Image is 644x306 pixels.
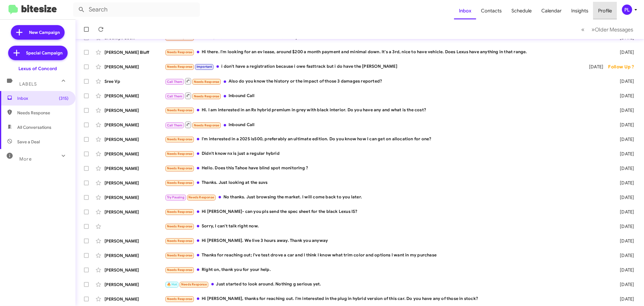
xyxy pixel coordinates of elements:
div: Hi there. I'm looking for an ev lease, around $200 a month payment and minimal down. It's a 3rd, ... [165,49,609,56]
span: Special Campaign [26,50,63,56]
div: [PERSON_NAME] [104,107,165,113]
div: [PERSON_NAME] [104,165,165,171]
span: « [581,26,585,33]
span: 🔥 Hot [167,282,177,286]
div: [PERSON_NAME] [104,136,165,142]
div: Hi. I am interested in an Rx hybrid premium in grey with black interior. Do you have any and what... [165,107,609,114]
span: Needs Response [167,50,193,54]
button: Previous [578,23,588,36]
div: Thanks. Just looking at the suvs [165,179,609,186]
div: No thanks. Just browsing the market. I will come back to you later. [165,194,609,201]
span: Older Messages [595,26,633,33]
div: [DATE] [609,49,639,55]
a: Special Campaign [8,46,68,60]
div: [PERSON_NAME] [104,282,165,288]
div: Inbound Call [165,92,609,99]
span: New Campaign [29,29,60,35]
span: Needs Response [167,181,193,185]
div: [DATE] [609,238,639,244]
a: Insights [566,2,593,20]
div: Sree Vp [104,78,165,84]
div: I'm interested in a 2025 is500, preferably an ultimate edition. Do you know how I can get on allo... [165,136,609,143]
div: [PERSON_NAME] Bluff [104,49,165,55]
div: [PERSON_NAME] [104,252,165,259]
div: Didn't know nx is just a regular hybrid [165,150,609,157]
span: Needs Response [167,239,193,243]
div: [DATE] [609,252,639,259]
div: Sorry, I can't talk right now. [165,223,609,230]
button: Next [588,23,637,36]
span: Needs Response [167,152,193,156]
span: Needs Response [167,108,193,112]
span: Labels [19,81,37,87]
div: [DATE] [609,78,639,84]
div: Thanks for reaching out; I've test drove a car and I think I know what trim color and options I w... [165,252,609,259]
span: (315) [59,95,69,101]
div: [DATE] [609,296,639,302]
span: Inbox [17,95,69,101]
div: [DATE] [609,151,639,157]
button: PL [617,5,637,15]
div: [DATE] [609,223,639,229]
div: Inbound Call [165,121,609,129]
span: Needs Response [167,253,193,257]
div: [DATE] [580,64,608,70]
div: [PERSON_NAME] [104,151,165,157]
span: Save a Deal [17,139,40,145]
nav: Page navigation example [578,23,637,36]
div: [DATE] [609,180,639,186]
span: Needs Response [167,268,193,272]
a: Inbox [454,2,476,20]
div: Hi [PERSON_NAME], thanks for reaching out. I'm interested in the plug in hybrid version of this c... [165,295,609,302]
div: [DATE] [609,267,639,273]
a: Schedule [507,2,537,20]
span: Important [197,65,212,69]
span: Needs Response [17,110,69,116]
div: [PERSON_NAME] [104,209,165,215]
span: Needs Response [167,210,193,214]
div: [DATE] [609,282,639,288]
span: Needs Response [167,166,193,170]
div: [DATE] [609,122,639,128]
div: [PERSON_NAME] [104,122,165,128]
span: Needs Response [167,297,193,301]
span: Needs Response [194,80,219,84]
div: [PERSON_NAME] [104,238,165,244]
div: Hi [PERSON_NAME]- can you pls send the spec sheet for the black Lexus IS? [165,208,609,215]
div: Just started to look around. Nothing g serious yet. [165,281,609,288]
a: Profile [593,2,617,20]
div: Lexus of Concord [19,66,57,72]
div: [PERSON_NAME] [104,93,165,99]
div: [DATE] [609,107,639,113]
span: Needs Response [194,94,219,98]
span: » [591,26,595,33]
a: Contacts [476,2,507,20]
div: [DATE] [609,165,639,171]
div: [DATE] [609,136,639,142]
div: Also do you know the history or the impact of those 3 damages reported? [165,77,609,85]
div: [PERSON_NAME] [104,194,165,200]
div: [PERSON_NAME] [104,64,165,70]
div: Hi [PERSON_NAME]. We live 3 hours away. Thank you anyway [165,237,609,244]
div: Follow Up ? [608,64,639,70]
div: [PERSON_NAME] [104,267,165,273]
div: [DATE] [609,194,639,200]
span: Needs Response [181,282,207,286]
div: Hello. Does this Tahoe have blind spot monitoring ? [165,165,609,172]
div: [DATE] [609,93,639,99]
span: More [19,156,32,162]
span: Call Them [167,94,183,98]
span: All Conversations [17,124,51,130]
span: Needs Response [167,224,193,228]
div: [DATE] [609,209,639,215]
div: [PERSON_NAME] [104,180,165,186]
div: [PERSON_NAME] [104,296,165,302]
input: Search [73,2,200,17]
div: i don't have a registration because i owe fasttrack but i do have the [PERSON_NAME] [165,63,580,70]
a: Calendar [537,2,566,20]
a: New Campaign [11,25,65,40]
